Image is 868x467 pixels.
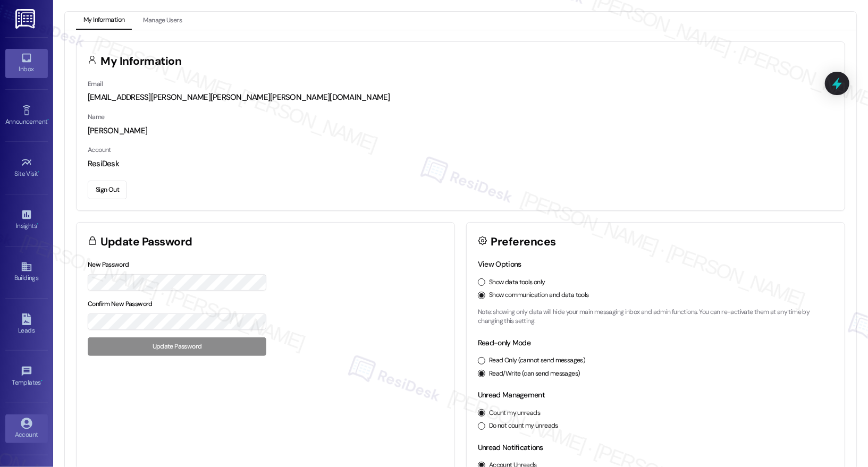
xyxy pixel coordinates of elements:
[478,390,545,400] label: Unread Management
[88,92,833,103] div: [EMAIL_ADDRESS][PERSON_NAME][PERSON_NAME][PERSON_NAME][DOMAIN_NAME]
[5,310,48,339] a: Leads
[88,125,833,137] div: [PERSON_NAME]
[37,220,38,228] span: •
[88,146,111,154] label: Account
[76,12,132,30] button: My Information
[489,369,580,379] label: Read/Write (can send messages)
[136,12,189,30] button: Manage Users
[88,80,103,88] label: Email
[41,377,43,385] span: •
[101,236,192,248] h3: Update Password
[88,158,833,169] div: ResiDesk
[101,56,182,67] h3: My Information
[5,154,48,182] a: Site Visit •
[489,291,589,300] label: Show communication and data tools
[478,259,521,269] label: View Options
[88,300,153,308] label: Confirm New Password
[478,308,833,326] p: Note: showing only data will hide your main messaging inbox and admin functions. You can re-activ...
[5,206,48,234] a: Insights •
[489,409,540,418] label: Count my unreads
[478,443,543,452] label: Unread Notifications
[478,338,530,347] label: Read-only Mode
[88,181,127,199] button: Sign Out
[5,414,48,443] a: Account
[489,278,545,287] label: Show data tools only
[88,260,129,269] label: New Password
[489,421,558,431] label: Do not count my unreads
[491,236,556,248] h3: Preferences
[15,9,37,29] img: ResiDesk Logo
[47,116,49,124] span: •
[5,49,48,78] a: Inbox
[5,258,48,286] a: Buildings
[88,113,105,121] label: Name
[5,362,48,391] a: Templates •
[489,356,585,366] label: Read Only (cannot send messages)
[38,168,40,176] span: •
